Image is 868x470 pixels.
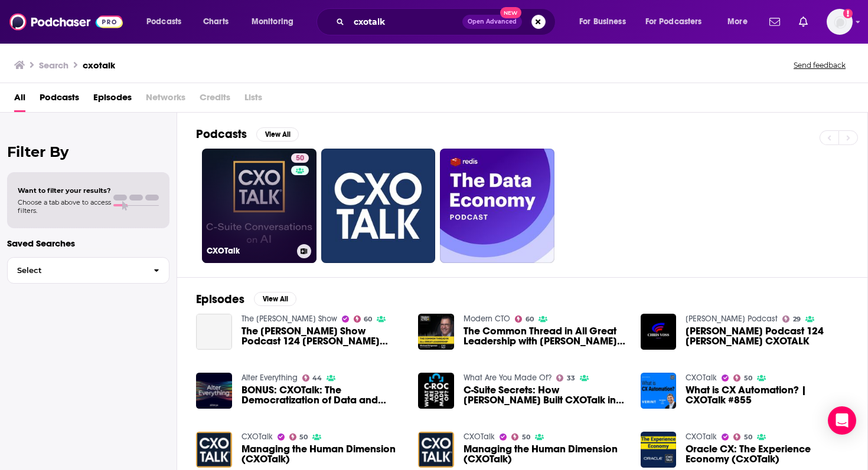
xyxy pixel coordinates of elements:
[827,9,853,35] button: Show profile menu
[289,433,308,441] a: 50
[83,60,115,71] h3: cxotalk
[203,14,229,30] span: Charts
[202,149,316,263] a: 50CXOTalk
[7,257,169,284] button: Select
[843,9,853,18] svg: Add a profile image
[39,60,68,71] h3: Search
[526,317,534,322] span: 60
[418,432,454,468] img: Managing the Human Dimension (CXOTalk)
[782,315,801,323] a: 29
[556,374,575,382] a: 33
[242,385,404,405] a: BONUS: CXOTalk: The Democratization of Data and Analytics with Alteryx
[790,60,849,70] button: Send feedback
[242,432,273,442] a: CXOTalk
[579,14,626,30] span: For Business
[794,12,812,32] a: Show notifications dropdown
[196,292,296,307] a: EpisodesView All
[196,127,247,142] h2: Podcasts
[242,314,337,324] a: The Chris Voss Show
[302,374,322,382] a: 44
[93,88,132,112] a: Episodes
[686,432,717,442] a: CXOTalk
[349,12,462,31] input: Search podcasts, credits, & more...
[515,315,534,323] a: 60
[146,88,185,112] span: Networks
[686,373,717,383] a: CXOTalk
[7,238,169,249] p: Saved Searches
[464,385,626,405] span: C-Suite Secrets: How [PERSON_NAME] Built CXOTalk into a Global Phenomenon
[14,88,25,112] a: All
[641,314,677,350] img: Chris Voss Podcast 124 Michael Krigsman CXOTALK
[40,88,79,112] a: Podcasts
[686,314,778,324] a: Chris Voss Podcast
[18,198,111,215] span: Choose a tab above to access filters.
[686,385,849,405] a: What is CX Automation? | CXOTalk #855
[464,432,495,442] a: CXOTalk
[196,292,244,307] h2: Episodes
[242,373,298,383] a: Alter Everything
[138,12,197,31] button: open menu
[765,12,785,32] a: Show notifications dropdown
[418,373,454,409] img: C-Suite Secrets: How Michael Krigsman Built CXOTalk into a Global Phenomenon
[733,433,752,441] a: 50
[196,373,232,409] img: BONUS: CXOTalk: The Democratization of Data and Analytics with Alteryx
[244,88,262,112] span: Lists
[727,14,748,30] span: More
[641,432,677,468] img: Oracle CX: The Experience Economy (CxOTalk)
[464,385,626,405] a: C-Suite Secrets: How Michael Krigsman Built CXOTalk into a Global Phenomenon
[291,153,309,163] a: 50
[195,12,236,31] a: Charts
[8,267,144,274] span: Select
[312,376,322,381] span: 44
[418,314,454,350] a: The Common Thread in All Great Leadership with Michael Krigsman, Host of CXOTalk
[686,326,849,346] a: Chris Voss Podcast 124 Michael Krigsman CXOTALK
[364,317,372,322] span: 60
[733,374,752,382] a: 50
[196,432,232,468] img: Managing the Human Dimension (CXOTalk)
[828,406,856,435] div: Open Intercom Messenger
[686,444,849,464] a: Oracle CX: The Experience Economy (CxOTalk)
[686,326,849,346] span: [PERSON_NAME] Podcast 124 [PERSON_NAME] CXOTALK
[9,11,123,33] a: Podchaser - Follow, Share and Rate Podcasts
[252,14,293,30] span: Monitoring
[242,326,404,346] span: The [PERSON_NAME] Show Podcast 124 [PERSON_NAME] CXOTALK
[207,246,292,256] h3: CXOTalk
[18,186,111,195] span: Want to filter your results?
[254,292,296,306] button: View All
[464,373,552,383] a: What Are You Made Of?
[567,376,575,381] span: 33
[464,314,510,324] a: Modern CTO
[200,88,230,112] span: Credits
[242,444,404,464] a: Managing the Human Dimension (CXOTalk)
[641,373,677,409] a: What is CX Automation? | CXOTalk #855
[500,7,521,18] span: New
[242,326,404,346] a: The Chris Voss Show Podcast 124 Michael Krigsman CXOTALK
[522,435,530,440] span: 50
[744,435,752,440] span: 50
[744,376,752,381] span: 50
[464,326,626,346] a: The Common Thread in All Great Leadership with Michael Krigsman, Host of CXOTalk
[7,143,169,160] h2: Filter By
[827,9,853,35] span: Logged in as danikarchmer
[146,14,181,30] span: Podcasts
[328,8,567,35] div: Search podcasts, credits, & more...
[354,315,373,323] a: 60
[243,12,309,31] button: open menu
[464,444,626,464] a: Managing the Human Dimension (CXOTalk)
[196,127,299,142] a: PodcastsView All
[462,15,522,29] button: Open AdvancedNew
[464,326,626,346] span: The Common Thread in All Great Leadership with [PERSON_NAME], Host of CXOTalk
